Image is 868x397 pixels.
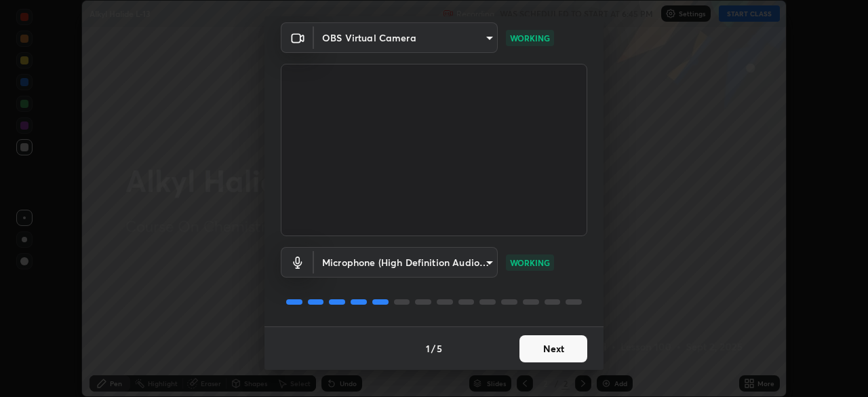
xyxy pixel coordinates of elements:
p: WORKING [510,257,550,269]
button: Next [519,335,587,362]
div: OBS Virtual Camera [314,247,498,278]
div: OBS Virtual Camera [314,22,498,53]
h4: / [431,341,435,356]
h4: 5 [437,341,442,356]
p: WORKING [510,32,550,44]
h4: 1 [426,341,430,356]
